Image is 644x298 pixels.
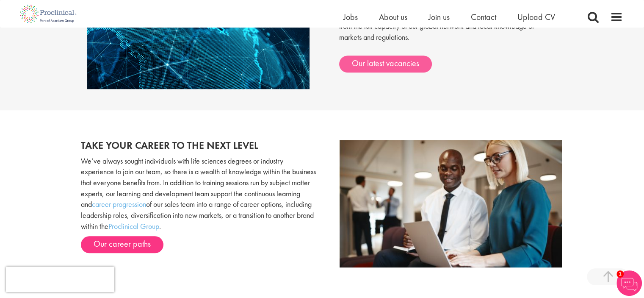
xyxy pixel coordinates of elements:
a: About us [379,11,407,22]
iframe: reCAPTCHA [6,267,114,292]
a: Proclinical Group [108,221,159,231]
span: 1 [616,270,624,278]
a: Contact [471,11,496,22]
a: Our career paths [81,236,163,253]
img: Chatbot [616,270,642,296]
a: Jobs [343,11,358,22]
a: Join us [428,11,450,22]
a: Our latest vacancies [339,56,432,72]
h2: Take your career to the next level [81,140,316,151]
a: Upload CV [517,11,555,22]
p: We’ve always sought individuals with life sciences degrees or industry experience to join our tea... [81,156,316,232]
a: career progression [92,199,146,209]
